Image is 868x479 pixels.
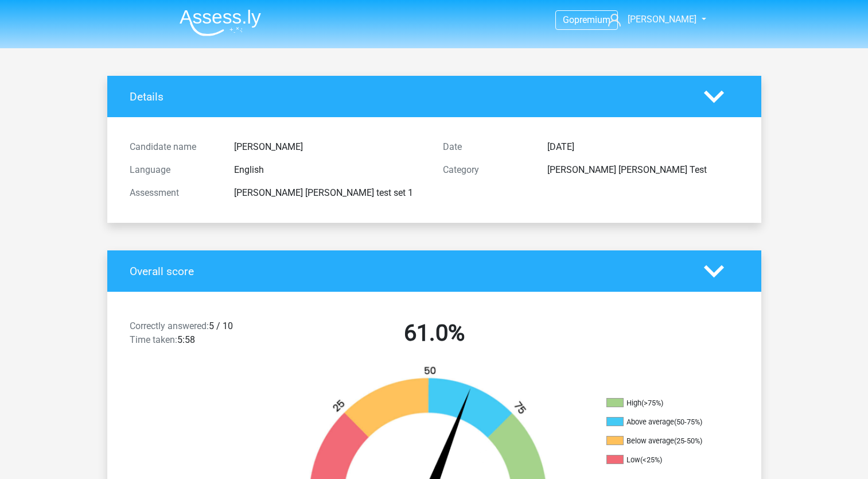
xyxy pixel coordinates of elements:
[225,186,434,200] div: [PERSON_NAME] [PERSON_NAME] test set 1
[130,320,209,331] span: Correctly answered:
[121,319,278,351] div: 5 / 10 5:58
[641,399,663,407] div: (>75%)
[556,12,617,28] a: Gopremium
[606,417,721,427] li: Above average
[674,418,702,426] div: (50-75%)
[225,163,434,177] div: English
[640,455,662,464] div: (<25%)
[674,436,702,445] div: (25-50%)
[130,90,687,103] h4: Details
[286,319,582,347] h2: 61.0%
[606,455,721,465] li: Low
[121,186,225,200] div: Assessment
[434,140,539,154] div: Date
[539,140,748,154] div: [DATE]
[130,265,687,278] h4: Overall score
[574,14,610,25] span: premium
[563,14,574,25] span: Go
[539,163,748,177] div: [PERSON_NAME] [PERSON_NAME] Test
[604,13,698,26] a: [PERSON_NAME]
[434,163,539,177] div: Category
[628,14,696,25] span: [PERSON_NAME]
[606,436,721,446] li: Below average
[121,140,225,154] div: Candidate name
[180,9,261,36] img: Assessly
[130,334,177,345] span: Time taken:
[225,140,434,154] div: [PERSON_NAME]
[606,398,721,408] li: High
[121,163,225,177] div: Language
